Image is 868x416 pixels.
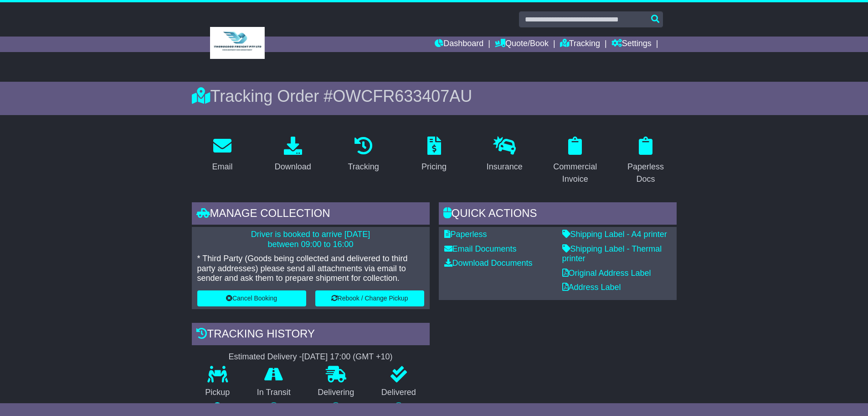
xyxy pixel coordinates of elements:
[192,352,430,362] div: Estimated Delivery -
[197,290,306,306] button: Cancel Booking
[439,202,677,227] div: Quick Actions
[560,37,600,52] a: Tracking
[562,283,621,292] a: Address Label
[615,133,677,189] a: Paperless Docs
[435,37,483,52] a: Dashboard
[304,388,368,398] p: Delivering
[444,244,517,253] a: Email Documents
[212,161,232,173] div: Email
[348,161,379,173] div: Tracking
[416,133,452,176] a: Pricing
[562,230,667,239] a: Shipping Label - A4 printer
[611,37,652,52] a: Settings
[269,133,317,176] a: Download
[550,161,600,185] div: Commercial Invoice
[562,244,662,263] a: Shipping Label - Thermal printer
[444,258,533,268] a: Download Documents
[275,161,311,173] div: Download
[481,133,529,176] a: Insurance
[333,87,472,105] span: OWCFR633407AU
[544,133,606,189] a: Commercial Invoice
[368,388,430,398] p: Delivered
[342,133,385,176] a: Tracking
[192,323,430,348] div: Tracking history
[315,290,424,306] button: Rebook / Change Pickup
[197,230,424,249] p: Driver is booked to arrive [DATE] between 09:00 to 16:00
[444,230,487,239] a: Paperless
[495,37,549,52] a: Quote/Book
[302,352,393,362] div: [DATE] 17:00 (GMT +10)
[243,388,304,398] p: In Transit
[192,388,244,398] p: Pickup
[421,161,447,173] div: Pricing
[197,254,424,284] p: * Third Party (Goods being collected and delivered to third party addresses) please send all atta...
[487,161,523,173] div: Insurance
[192,86,677,106] div: Tracking Order #
[621,161,671,185] div: Paperless Docs
[562,269,651,278] a: Original Address Label
[192,202,430,227] div: Manage collection
[206,133,238,176] a: Email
